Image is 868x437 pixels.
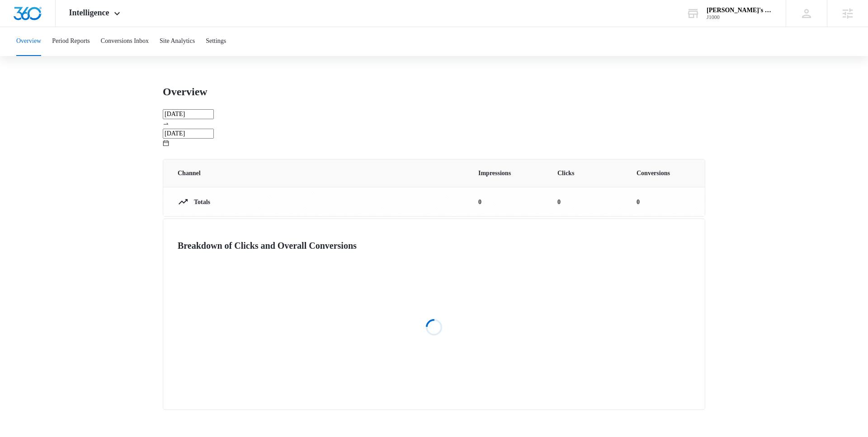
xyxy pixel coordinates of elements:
button: Period Reports [52,27,90,56]
h1: Overview [163,85,208,98]
h3: Breakdown of Clicks and Overall Conversions [178,239,357,252]
td: 0 [626,187,705,216]
div: account name [707,7,773,14]
span: Clicks [557,168,615,178]
input: End date [163,129,214,139]
input: Start date [163,109,214,119]
button: Settings [206,27,226,56]
td: 0 [547,187,626,216]
span: to [163,121,169,127]
span: Impressions [478,168,536,178]
span: Conversions [637,168,690,178]
td: 0 [467,187,547,216]
span: calendar [163,140,169,146]
button: Site Analytics [160,27,195,56]
p: Totals [189,197,210,207]
button: Conversions Inbox [101,27,149,56]
span: Intelligence [69,8,109,18]
span: swap-right [163,121,169,127]
span: Channel [178,168,457,178]
button: Overview [16,27,41,56]
div: account id [707,14,773,20]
